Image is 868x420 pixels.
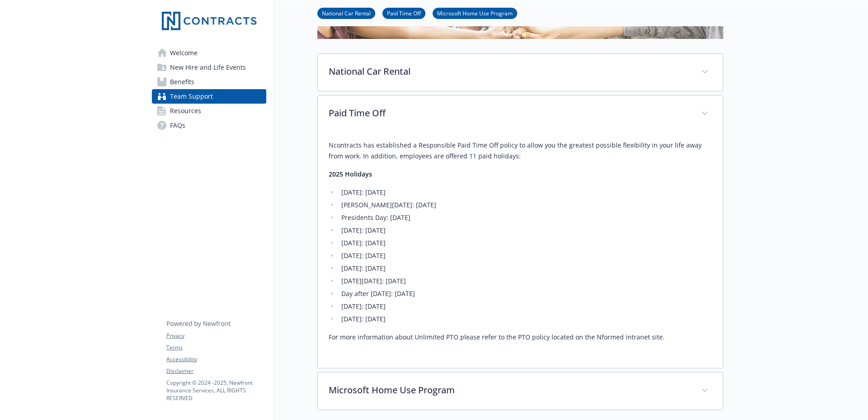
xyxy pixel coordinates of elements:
li: [DATE][DATE]: [DATE] [339,276,712,286]
a: Team Support [152,89,266,104]
a: New Hire and Life Events [152,60,266,75]
div: Paid Time Off [318,133,723,368]
li: [DATE]: [DATE] [339,301,712,312]
li: [DATE]: [DATE] [339,225,712,236]
p: Ncontracts has established a Responsible Paid Time Off policy to allow you the greatest possible ... [329,140,712,162]
p: For more information about Unlimited PTO please refer to the PTO policy located on the Nformed in... [329,332,712,343]
span: Welcome [170,46,198,60]
li: Presidents Day: [DATE] [339,212,712,223]
li: [PERSON_NAME][DATE]: [DATE] [339,200,712,210]
li: [DATE]: [DATE] [339,314,712,325]
p: National Car Rental [329,65,690,78]
a: Microsoft Home Use Program [433,9,517,17]
a: Paid Time Off [382,9,425,17]
a: Disclaimer [166,367,266,375]
a: Accessibility [166,355,266,363]
span: New Hire and Life Events [170,60,246,75]
div: Paid Time Off [318,95,723,133]
a: FAQs [152,118,266,133]
span: Resources [170,104,201,118]
li: [DATE]: [DATE] [339,187,712,198]
a: Resources [152,104,266,118]
span: Team Support [170,89,213,104]
li: [DATE]: [DATE] [339,263,712,274]
p: Paid Time Off [329,106,690,120]
span: FAQs [170,118,185,133]
a: National Car Rental [317,9,375,17]
p: Microsoft Home Use Program [329,383,690,397]
div: Microsoft Home Use Program [318,372,723,410]
li: [DATE]: [DATE] [339,250,712,261]
li: [DATE]: [DATE] [339,238,712,248]
a: Benefits [152,75,266,89]
span: Benefits [170,75,194,89]
p: Copyright © 2024 - 2025 , Newfront Insurance Services, ALL RIGHTS RESERVED [166,379,266,402]
div: National Car Rental [318,54,723,91]
a: Terms [166,344,266,352]
li: Day after [DATE]: [DATE] [339,288,712,299]
a: Privacy [166,332,266,340]
strong: 2025 Holidays [329,170,372,178]
a: Welcome [152,46,266,60]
